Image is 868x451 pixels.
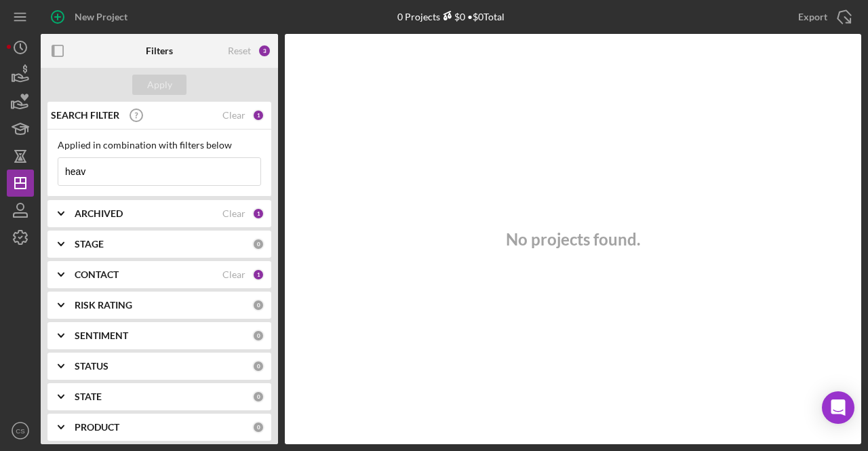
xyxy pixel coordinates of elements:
button: Export [785,3,861,31]
b: CONTACT [75,269,119,280]
div: Open Intercom Messenger [822,391,854,424]
div: 0 [252,299,264,311]
div: 3 [258,44,271,58]
div: 0 [252,330,264,342]
div: Reset [228,45,251,56]
div: Clear [222,269,245,280]
div: Export [798,3,827,31]
text: CS [16,427,24,435]
div: 1 [252,269,264,281]
b: STATE [75,391,102,402]
b: RISK RATING [75,300,132,311]
b: SENTIMENT [75,330,128,341]
b: ARCHIVED [75,208,123,219]
div: 1 [252,208,264,220]
div: 0 [252,421,264,433]
div: $0 [440,11,465,22]
b: Filters [146,45,173,56]
div: Apply [147,75,172,95]
div: New Project [75,3,127,31]
div: Clear [222,208,245,219]
button: CS [7,417,34,444]
div: 0 [252,238,264,250]
div: 0 Projects • $0 Total [397,11,505,22]
div: 0 [252,391,264,403]
b: STAGE [75,239,104,250]
b: SEARCH FILTER [51,110,119,121]
div: 1 [252,109,264,121]
button: New Project [41,3,141,31]
div: 0 [252,360,264,372]
b: STATUS [75,361,108,372]
div: Applied in combination with filters below [58,140,261,151]
div: Clear [222,110,245,121]
h3: No projects found. [506,230,640,249]
b: PRODUCT [75,422,119,433]
button: Apply [132,75,186,95]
